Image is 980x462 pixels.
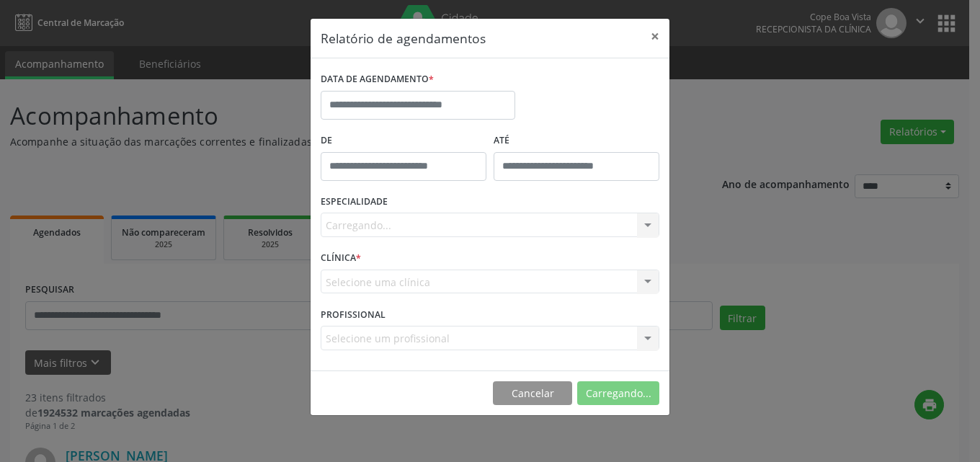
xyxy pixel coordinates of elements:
[493,381,572,406] button: Cancelar
[321,191,388,213] label: ESPECIALIDADE
[321,29,486,48] h5: Relatório de agendamentos
[321,247,361,270] label: CLÍNICA
[321,303,386,326] label: PROFISSIONAL
[321,68,434,91] label: DATA DE AGENDAMENTO
[321,130,486,152] label: De
[641,19,669,54] button: Close
[577,381,659,406] button: Carregando...
[494,130,659,152] label: ATÉ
